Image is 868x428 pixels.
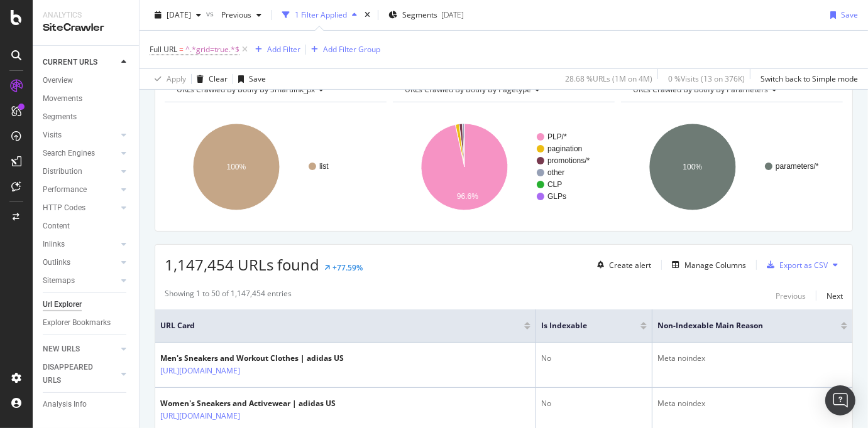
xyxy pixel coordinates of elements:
a: Analysis Info [43,398,130,411]
div: Analytics [43,10,129,21]
text: pagination [547,144,582,153]
a: Segments [43,110,130,124]
button: Clear [192,69,228,89]
div: Segments [43,110,77,124]
span: Previous [216,9,251,20]
div: Open Intercom Messenger [825,385,855,415]
button: Next [827,288,843,303]
a: [URL][DOMAIN_NAME] [160,365,240,377]
div: Add Filter Group [323,44,380,55]
button: Export as CSV [762,255,828,275]
div: 0 % Visits ( 13 on 376K ) [668,73,745,84]
text: promotions/* [547,156,590,165]
span: Is Indexable [541,320,622,331]
div: Analysis Info [43,398,87,411]
div: Url Explorer [43,298,82,311]
div: +77.59% [332,262,363,273]
a: Outlinks [43,256,118,269]
button: Add Filter [250,42,300,57]
div: Search Engines [43,147,95,160]
button: 1 Filter Applied [277,5,362,25]
button: Switch back to Simple mode [755,69,858,89]
a: Inlinks [43,238,118,251]
div: Save [249,73,266,84]
div: No [541,398,647,409]
span: = [179,44,184,55]
a: Explorer Bookmarks [43,316,130,329]
div: Save [841,9,858,20]
div: Overview [43,74,73,87]
button: Segments[DATE] [383,5,469,25]
div: Next [827,291,843,301]
span: vs [206,8,216,19]
div: Apply [167,73,186,84]
div: Visits [43,129,62,142]
button: Save [233,69,266,89]
span: 1,147,454 URLs found [165,254,319,275]
button: Apply [150,69,186,89]
a: DISAPPEARED URLS [43,361,118,387]
button: Previous [216,5,266,25]
div: Meta noindex [657,398,847,409]
div: Outlinks [43,256,70,269]
span: URLs Crawled By Botify By smartlink_px [177,84,315,95]
span: Non-Indexable Main Reason [657,320,822,331]
button: Manage Columns [667,257,746,272]
a: Sitemaps [43,274,118,287]
span: 2025 Sep. 23rd [167,9,191,20]
text: 96.6% [457,192,478,201]
div: Sitemaps [43,274,75,287]
div: No [541,353,647,364]
div: HTTP Codes [43,201,85,215]
div: Clear [209,73,228,84]
div: CURRENT URLS [43,56,97,69]
div: [DATE] [441,9,464,20]
button: Add Filter Group [306,42,380,57]
button: Previous [776,288,806,303]
text: GLPs [547,192,566,201]
div: Add Filter [267,44,300,55]
div: SiteCrawler [43,21,129,35]
span: Segments [402,9,437,20]
button: Create alert [592,255,651,275]
div: Movements [43,92,82,105]
span: Full URL [150,44,177,55]
div: Previous [776,291,806,301]
a: HTTP Codes [43,201,118,215]
a: Content [43,220,130,233]
div: Showing 1 to 50 of 1,147,454 entries [165,288,292,303]
span: ^.*grid=true.*$ [185,41,239,58]
text: CLP [547,180,562,189]
div: Switch back to Simple mode [761,73,858,84]
text: parameters/* [776,162,819,171]
text: list [319,162,329,171]
a: Visits [43,129,118,142]
a: [URL][DOMAIN_NAME] [160,410,240,422]
a: NEW URLS [43,343,118,356]
div: Export as CSV [779,260,828,270]
a: Overview [43,74,130,87]
button: [DATE] [150,5,206,25]
a: CURRENT URLS [43,56,118,69]
div: Create alert [609,260,651,270]
div: DISAPPEARED URLS [43,361,106,387]
svg: A chart. [393,112,612,222]
svg: A chart. [621,112,840,222]
div: times [362,9,373,21]
div: Manage Columns [684,260,746,270]
div: 1 Filter Applied [295,9,347,20]
button: Save [825,5,858,25]
svg: A chart. [165,112,383,222]
a: Url Explorer [43,298,130,311]
span: URL Card [160,320,521,331]
div: Performance [43,183,87,196]
div: 28.68 % URLs ( 1M on 4M ) [565,73,652,84]
text: other [547,168,564,177]
span: URLs Crawled By Botify By parameters [633,84,768,95]
a: Search Engines [43,147,118,160]
text: 100% [227,163,246,171]
div: Men's Sneakers and Workout Clothes | adidas US [160,353,344,364]
div: Meta noindex [657,353,847,364]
